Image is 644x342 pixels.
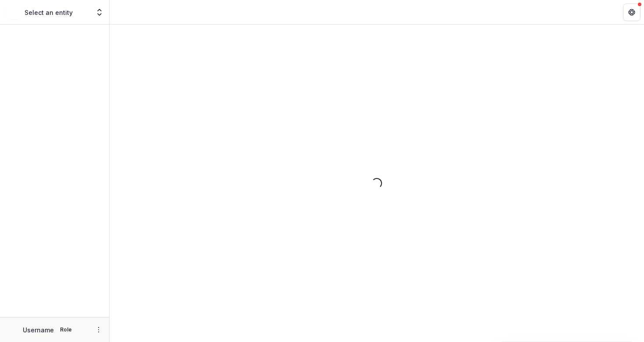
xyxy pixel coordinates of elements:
button: More [93,324,104,335]
p: Select an entity [25,8,73,17]
button: Open entity switcher [93,4,106,21]
p: Username [23,325,54,335]
button: Get Help [623,4,640,21]
p: Role [57,326,74,334]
